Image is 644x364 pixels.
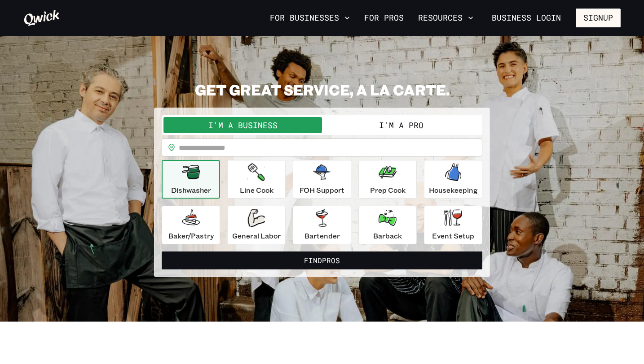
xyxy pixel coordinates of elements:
[484,9,569,27] a: Business Login
[424,160,482,199] button: Housekeeping
[358,160,417,199] button: Prep Cook
[168,230,214,241] p: Baker/Pastry
[154,81,490,99] h2: GET GREAT SERVICE, A LA CARTE.
[429,185,478,195] p: Housekeeping
[358,206,417,244] button: Barback
[373,230,402,241] p: Barback
[163,117,322,133] button: I'm a Business
[162,251,482,269] button: FindPros
[576,9,621,27] button: Signup
[232,230,281,241] p: General Labor
[361,10,407,26] a: For Pros
[432,230,474,241] p: Event Setup
[171,185,211,195] p: Dishwasher
[304,230,340,241] p: Bartender
[227,160,286,199] button: Line Cook
[300,185,344,195] p: FOH Support
[240,185,273,195] p: Line Cook
[424,206,482,244] button: Event Setup
[370,185,406,195] p: Prep Cook
[162,160,220,199] button: Dishwasher
[162,206,220,244] button: Baker/Pastry
[415,10,477,26] button: Resources
[322,117,481,133] button: I'm a Pro
[227,206,286,244] button: General Labor
[266,10,353,26] button: For Businesses
[293,160,351,199] button: FOH Support
[293,206,351,244] button: Bartender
